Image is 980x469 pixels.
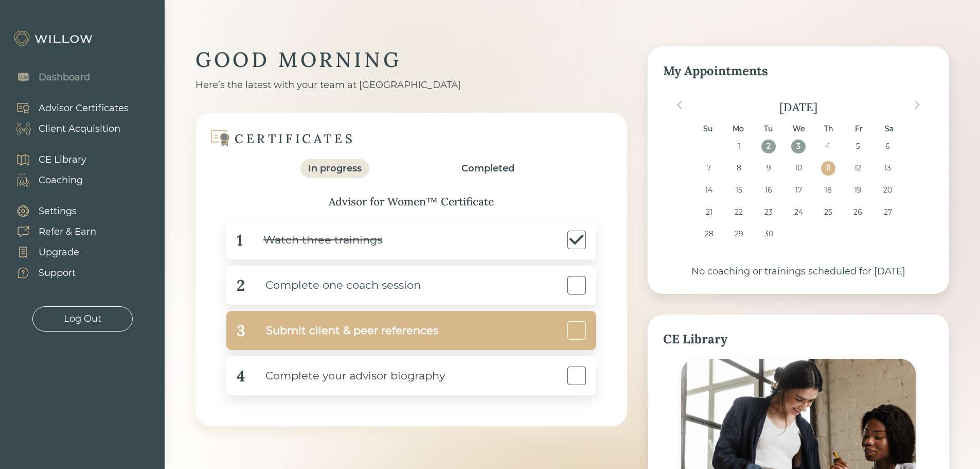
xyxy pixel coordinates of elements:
[732,161,745,175] div: Choose Monday, September 8th, 2025
[666,140,930,249] div: month 2025-09
[245,319,438,342] div: Submit client & peer references
[702,227,716,241] div: Choose Sunday, September 28th, 2025
[761,205,775,219] div: Choose Tuesday, September 23rd, 2025
[663,100,934,114] div: [DATE]
[791,205,805,219] div: Choose Wednesday, September 24th, 2025
[663,330,934,349] div: CE Library
[663,62,934,80] div: My Appointments
[761,140,775,153] div: Choose Tuesday, September 2nd, 2025
[64,312,101,326] div: Log Out
[761,161,775,175] div: Choose Tuesday, September 9th, 2025
[39,173,83,187] div: Coaching
[909,97,925,113] button: Next Month
[761,122,775,136] div: Tu
[39,71,90,84] div: Dashboard
[237,274,245,297] div: 2
[821,140,835,153] div: Choose Thursday, September 4th, 2025
[5,221,96,242] a: Refer & Earn
[245,274,421,297] div: Complete one coach session
[39,122,120,136] div: Client Acquisition
[461,162,514,176] div: Completed
[39,204,77,218] div: Settings
[851,161,865,175] div: Choose Friday, September 12th, 2025
[195,46,627,73] div: GOOD MORNING
[821,161,835,175] div: Choose Thursday, September 11th, 2025
[732,205,745,219] div: Choose Monday, September 22nd, 2025
[791,140,805,153] div: Choose Wednesday, September 3rd, 2025
[237,364,245,388] div: 4
[761,183,775,197] div: Choose Tuesday, September 16th, 2025
[237,229,243,252] div: 1
[702,183,716,197] div: Choose Sunday, September 14th, 2025
[245,364,445,388] div: Complete your advisor biography
[237,319,245,342] div: 3
[791,161,805,175] div: Choose Wednesday, September 10th, 2025
[822,122,835,136] div: Th
[243,229,382,252] div: Watch three trainings
[881,183,895,197] div: Choose Saturday, September 20th, 2025
[5,98,129,118] a: Advisor Certificates
[702,205,716,219] div: Choose Sunday, September 21st, 2025
[852,122,866,136] div: Fr
[39,266,76,280] div: Support
[13,30,95,47] img: Willow
[791,122,805,136] div: We
[882,122,896,136] div: Sa
[5,149,86,170] a: CE Library
[821,205,835,219] div: Choose Thursday, September 25th, 2025
[195,78,627,92] div: Here’s the latest with your team at [GEOGRAPHIC_DATA]
[761,227,775,241] div: Choose Tuesday, September 30th, 2025
[701,122,715,136] div: Su
[702,161,716,175] div: Choose Sunday, September 7th, 2025
[5,170,86,190] a: Coaching
[851,140,865,153] div: Choose Friday, September 5th, 2025
[732,227,745,241] div: Choose Monday, September 29th, 2025
[5,242,96,263] a: Upgrade
[235,131,355,147] div: CERTIFICATES
[881,205,895,219] div: Choose Saturday, September 27th, 2025
[5,118,129,139] a: Client Acquisition
[663,265,934,279] div: No coaching or trainings scheduled for [DATE]
[881,161,895,175] div: Choose Saturday, September 13th, 2025
[39,246,79,259] div: Upgrade
[39,153,86,167] div: CE Library
[39,101,129,115] div: Advisor Certificates
[5,201,96,221] a: Settings
[39,225,96,239] div: Refer & Earn
[851,183,865,197] div: Choose Friday, September 19th, 2025
[731,122,745,136] div: Mo
[732,183,745,197] div: Choose Monday, September 15th, 2025
[821,183,835,197] div: Choose Thursday, September 18th, 2025
[851,205,865,219] div: Choose Friday, September 26th, 2025
[671,97,688,113] button: Previous Month
[791,183,805,197] div: Choose Wednesday, September 17th, 2025
[308,162,362,176] div: In progress
[732,140,745,153] div: Choose Monday, September 1st, 2025
[216,194,607,210] div: Advisor for Women™ Certificate
[881,140,895,153] div: Choose Saturday, September 6th, 2025
[5,67,90,88] a: Dashboard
